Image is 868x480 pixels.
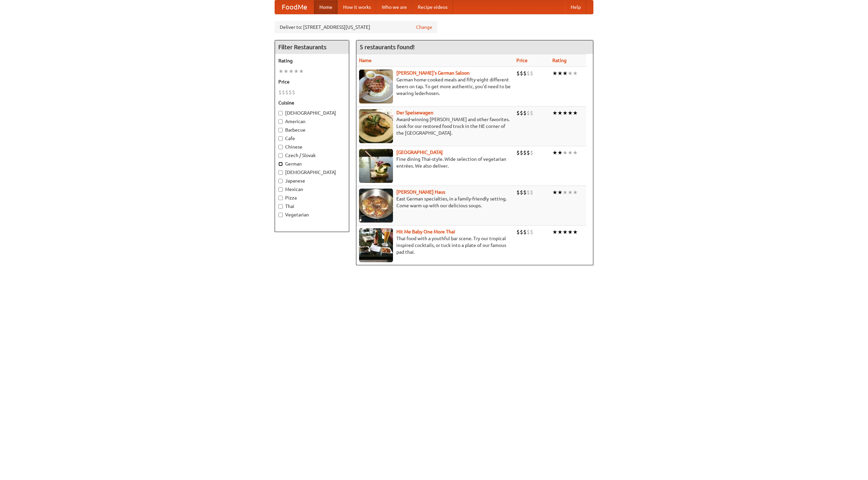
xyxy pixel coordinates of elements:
li: ★ [283,68,289,75]
a: [PERSON_NAME] Haus [396,189,445,195]
li: ★ [563,189,568,196]
a: Name [359,58,372,63]
li: $ [530,189,533,196]
label: Chinese [278,143,346,150]
label: Cafe [278,135,346,142]
input: Vegetarian [278,213,283,217]
label: [DEMOGRAPHIC_DATA] [278,110,346,116]
label: American [278,118,346,125]
input: Barbecue [278,128,283,132]
li: $ [282,89,285,96]
div: Deliver to: [STREET_ADDRESS][US_STATE] [275,21,437,33]
li: ★ [552,189,557,196]
p: German home-cooked meals and fifty-eight different beers on tap. To get more authentic, you'd nee... [359,76,511,97]
li: $ [520,70,523,77]
li: ★ [573,149,578,156]
h5: Cuisine [278,99,346,106]
li: ★ [557,149,563,156]
label: Czech / Slovak [278,152,346,159]
li: $ [527,149,530,156]
li: $ [516,149,520,156]
label: Vegetarian [278,211,346,218]
label: Thai [278,203,346,210]
input: American [278,119,283,124]
a: FoodMe [275,0,314,14]
li: ★ [563,109,568,117]
a: Recipe videos [412,0,453,14]
li: ★ [573,228,578,236]
input: Cafe [278,136,283,141]
li: $ [530,70,533,77]
li: $ [516,70,520,77]
li: ★ [568,149,573,156]
a: [PERSON_NAME]'s German Saloon [396,70,470,76]
li: $ [527,228,530,236]
li: ★ [278,68,283,75]
li: ★ [563,70,568,77]
li: $ [516,228,520,236]
label: Japanese [278,177,346,184]
h5: Price [278,78,346,85]
li: ★ [557,70,563,77]
li: ★ [552,149,557,156]
li: ★ [294,68,299,75]
li: ★ [568,189,573,196]
a: How it works [338,0,376,14]
li: $ [523,228,527,236]
input: [DEMOGRAPHIC_DATA] [278,111,283,115]
input: Thai [278,204,283,209]
li: ★ [289,68,294,75]
li: $ [520,109,523,117]
img: speisewagen.jpg [359,109,393,143]
li: $ [523,189,527,196]
input: Pizza [278,196,283,200]
li: ★ [552,228,557,236]
p: Thai food with a youthful bar scene. Try our tropical inspired cocktails, or tuck into a plate of... [359,235,511,255]
li: $ [516,109,520,117]
a: Who we are [376,0,412,14]
li: $ [285,89,289,96]
a: Change [416,24,432,31]
li: $ [530,228,533,236]
li: $ [523,109,527,117]
a: [GEOGRAPHIC_DATA] [396,150,443,155]
li: $ [523,70,527,77]
a: Home [314,0,338,14]
li: $ [527,70,530,77]
a: Rating [552,58,567,63]
img: satay.jpg [359,149,393,183]
li: $ [520,149,523,156]
li: ★ [557,189,563,196]
a: Hit Me Baby One More Thai [396,229,455,234]
li: ★ [573,189,578,196]
label: [DEMOGRAPHIC_DATA] [278,169,346,176]
li: ★ [573,70,578,77]
li: ★ [557,228,563,236]
li: $ [278,89,282,96]
li: ★ [568,228,573,236]
label: Pizza [278,194,346,201]
h4: Filter Restaurants [275,40,349,54]
img: babythai.jpg [359,228,393,262]
label: Barbecue [278,127,346,133]
li: $ [530,149,533,156]
ng-pluralize: 5 restaurants found! [360,44,415,50]
img: kohlhaus.jpg [359,189,393,223]
li: $ [520,189,523,196]
li: $ [289,89,292,96]
li: ★ [568,109,573,117]
input: [DEMOGRAPHIC_DATA] [278,170,283,175]
p: Fine dining Thai-style. Wide selection of vegetarian entrées. We also deliver. [359,156,511,169]
p: East German specialties, in a family-friendly setting. Come warm up with our delicious soups. [359,195,511,209]
input: Mexican [278,187,283,192]
p: Award-winning [PERSON_NAME] and other favorites. Look for our restored food truck in the NE corne... [359,116,511,136]
li: $ [523,149,527,156]
li: ★ [573,109,578,117]
label: Mexican [278,186,346,193]
input: Czech / Slovak [278,153,283,158]
li: $ [530,109,533,117]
